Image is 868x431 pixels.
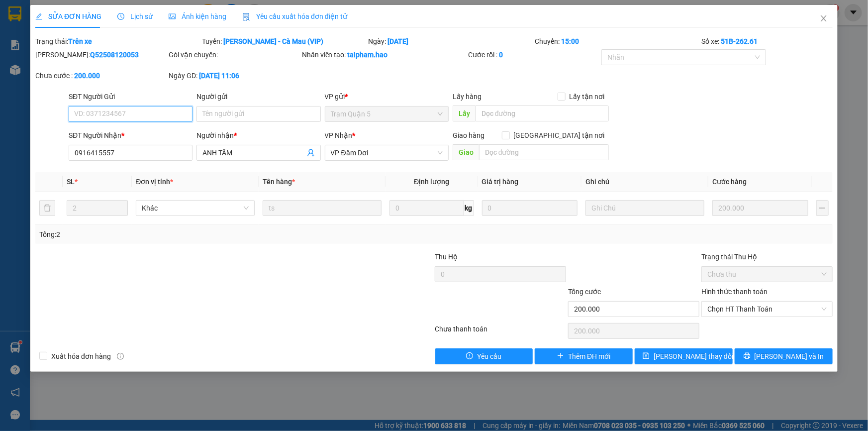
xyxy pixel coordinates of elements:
[35,13,42,20] span: edit
[12,72,120,89] b: GỬI : VP Đầm Dơi
[68,37,92,45] b: Trên xe
[302,49,467,60] div: Nhân viên tạo:
[348,51,388,59] b: taipham.hao
[35,49,167,60] div: [PERSON_NAME]:
[744,352,751,360] span: printer
[242,13,250,21] img: icon
[39,200,55,216] button: delete
[707,302,827,317] span: Chọn HT Thanh Toán
[169,70,300,81] div: Ngày GD:
[535,348,633,364] button: plusThêm ĐH mới
[142,201,249,215] span: Khác
[12,12,62,62] img: logo.jpg
[568,351,610,362] span: Thêm ĐH mới
[466,352,473,360] span: exclamation-circle
[368,36,534,47] div: Ngày:
[331,107,443,121] span: Trạm Quận 5
[568,288,601,296] span: Tổng cước
[169,12,226,20] span: Ảnh kiện hàng
[93,37,416,49] li: Hotline: 02839552959
[510,130,609,141] span: [GEOGRAPHIC_DATA] tận nơi
[263,200,382,216] input: VD: Bàn, Ghế
[453,106,476,121] span: Lấy
[201,36,368,47] div: Tuyến:
[414,178,449,186] span: Định lượng
[47,351,115,362] span: Xuất hóa đơn hàng
[331,145,443,160] span: VP Đầm Dơi
[561,37,579,45] b: 15:00
[169,13,176,20] span: picture
[712,200,808,216] input: 0
[712,178,747,186] span: Cước hàng
[581,172,708,192] th: Ghi chú
[35,12,101,20] span: SỬA ĐƠN HÀNG
[325,91,449,102] div: VP gửi
[196,91,320,102] div: Người gửi
[453,131,484,139] span: Giao hàng
[69,130,193,141] div: SĐT Người Nhận
[654,351,733,362] span: [PERSON_NAME] thay đổi
[557,352,564,360] span: plus
[199,72,239,80] b: [DATE] 11:06
[700,36,834,47] div: Số xe:
[169,49,300,60] div: Gói vận chuyển:
[39,229,335,240] div: Tổng: 2
[482,200,578,216] input: 0
[434,323,568,341] div: Chưa thanh toán
[635,348,733,364] button: save[PERSON_NAME] thay đổi
[435,348,533,364] button: exclamation-circleYêu cầu
[499,51,503,59] b: 0
[90,51,139,59] b: Q52508120053
[755,351,824,362] span: [PERSON_NAME] và In
[468,49,599,60] div: Cước rồi :
[388,37,409,45] b: [DATE]
[223,37,323,45] b: [PERSON_NAME] - Cà Mau (VIP)
[242,12,347,20] span: Yêu cầu xuất hóa đơn điện tử
[701,288,768,296] label: Hình thức thanh toán
[453,144,479,160] span: Giao
[34,36,201,47] div: Trạng thái:
[464,200,474,216] span: kg
[816,200,829,216] button: plus
[479,144,609,160] input: Dọc đường
[735,348,833,364] button: printer[PERSON_NAME] và In
[69,91,193,102] div: SĐT Người Gửi
[810,5,838,33] button: Close
[477,351,501,362] span: Yêu cầu
[585,200,704,216] input: Ghi Chú
[721,37,758,45] b: 51B-262.61
[67,178,75,186] span: SL
[136,178,173,186] span: Đơn vị tính
[453,93,482,101] span: Lấy hàng
[307,149,315,157] span: user-add
[820,14,828,22] span: close
[325,131,353,139] span: VP Nhận
[196,130,320,141] div: Người nhận
[263,178,295,186] span: Tên hàng
[482,178,519,186] span: Giá trị hàng
[117,13,124,20] span: clock-circle
[117,12,153,20] span: Lịch sử
[74,72,100,80] b: 200.000
[566,91,609,102] span: Lấy tận nơi
[534,36,700,47] div: Chuyến:
[93,24,416,37] li: 26 Phó Cơ Điều, Phường 12
[35,70,167,81] div: Chưa cước :
[117,353,124,360] span: info-circle
[435,253,458,261] span: Thu Hộ
[643,352,650,360] span: save
[707,267,827,282] span: Chưa thu
[476,106,609,121] input: Dọc đường
[701,251,833,262] div: Trạng thái Thu Hộ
